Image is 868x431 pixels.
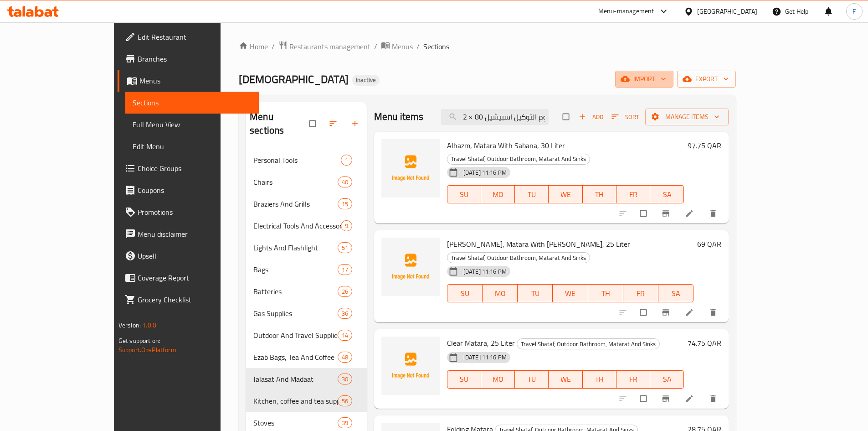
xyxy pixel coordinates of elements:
a: Edit Restaurant [118,26,259,48]
span: Add item [576,110,606,124]
span: Select to update [635,390,654,407]
div: Chairs40 [246,171,367,193]
li: / [272,41,275,52]
button: import [615,71,673,88]
span: Edit Menu [133,141,252,152]
a: Grocery Checklist [118,289,259,311]
span: 26 [338,287,352,296]
button: delete [703,389,725,409]
button: delete [703,302,725,322]
button: TH [583,370,616,389]
span: MO [485,373,511,386]
li: / [374,41,377,52]
span: Braziers And Grills [253,198,337,209]
span: Batteries [253,286,337,297]
span: [DATE] 11:16 PM [460,168,510,177]
span: Alhazm, Matara With Sabana, 30 Liter [447,139,565,152]
button: Branch-specific-item [656,203,678,223]
h6: 74.75 QAR [688,337,721,349]
button: WE [549,185,582,203]
div: Personal Tools1 [246,149,367,171]
span: Stoves [253,417,337,428]
a: Coupons [118,179,259,201]
button: SU [447,185,481,203]
span: Travel Shataf, Outdoor Bathroom, Matarat And Sinks [517,339,659,349]
button: MO [481,185,515,203]
span: Gas Supplies [253,308,337,319]
button: MO [481,370,515,389]
span: SU [451,373,478,386]
span: Promotions [138,207,252,218]
h2: Menu sections [250,110,309,137]
div: Jalasat And Madaat30 [246,368,367,390]
span: TH [592,287,620,300]
span: Select all sections [304,115,323,132]
span: Sort sections [323,114,345,134]
span: 51 [338,244,352,252]
button: FR [616,185,650,203]
div: Ezab Bags, Tea And Coffee48 [246,346,367,368]
button: FR [623,284,658,302]
button: WE [553,284,588,302]
button: TH [588,284,623,302]
button: SA [650,370,684,389]
span: 30 [338,375,352,384]
img: Alhazm, Matara With Sabana, 30 Liter [381,139,440,197]
span: SU [451,188,478,201]
div: items [338,352,352,363]
span: SU [451,287,479,300]
div: items [341,155,352,166]
span: Get support on: [118,335,160,347]
span: 40 [338,178,352,187]
div: items [338,286,352,297]
span: SA [662,287,690,300]
a: Sections [125,92,259,114]
a: Coverage Report [118,267,259,289]
span: FR [620,188,647,201]
span: 9 [341,222,352,230]
span: 36 [338,309,352,318]
div: Travel Shataf, Outdoor Bathroom, Matarat And Sinks [447,252,590,263]
a: Promotions [118,201,259,223]
h6: 97.75 QAR [688,139,721,152]
span: SA [654,373,680,386]
span: MO [486,287,514,300]
button: TU [515,185,549,203]
span: 14 [338,331,352,340]
span: WE [552,188,579,201]
span: Bags [253,264,337,275]
span: Manage items [652,111,721,123]
span: [PERSON_NAME], Matara With [PERSON_NAME], 25 Liter [447,237,630,251]
span: TH [586,188,613,201]
span: WE [552,373,579,386]
button: FR [616,370,650,389]
a: Support.OpsPlatform [118,344,176,356]
a: Menus [118,70,259,92]
div: Batteries26 [246,280,367,302]
span: Sections [423,41,449,52]
button: SA [650,185,684,203]
nav: breadcrumb [239,41,736,52]
span: FR [627,287,655,300]
button: MO [483,284,518,302]
span: TU [521,287,549,300]
span: TU [519,373,545,386]
div: Gas Supplies36 [246,302,367,324]
div: Bags17 [246,259,367,280]
span: F [853,6,856,16]
div: Electrical Tools And Accessories9 [246,215,367,237]
span: Outdoor And Travel Supplies [253,330,337,341]
span: Menu disclaimer [138,228,252,239]
li: / [416,41,420,52]
a: Branches [118,48,259,70]
span: Branches [138,53,252,64]
a: Menus [381,41,413,52]
span: 1 [341,156,352,165]
a: Edit menu item [685,209,696,218]
button: Branch-specific-item [656,389,678,409]
span: Choice Groups [138,163,252,174]
button: SA [658,284,693,302]
div: Outdoor And Travel Supplies14 [246,324,367,346]
span: Sort items [606,110,645,124]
